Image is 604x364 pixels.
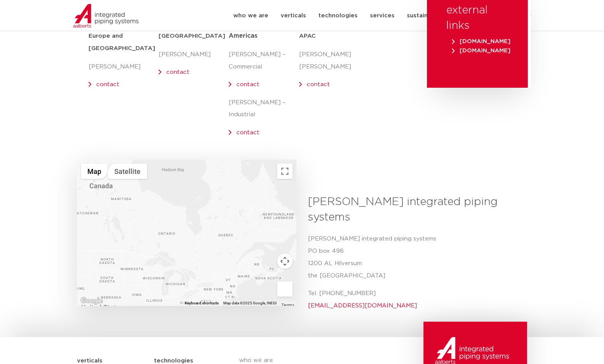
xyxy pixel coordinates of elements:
a: [EMAIL_ADDRESS][DOMAIN_NAME] [308,303,417,309]
span: [DOMAIN_NAME] [452,48,510,53]
a: Terms (opens in new tab) [281,303,294,307]
img: Google [79,296,104,306]
a: contact [307,82,330,87]
h5: [GEOGRAPHIC_DATA] [159,30,229,42]
button: Map camera controls [277,254,293,269]
a: [DOMAIN_NAME] [450,48,512,53]
p: [PERSON_NAME] integrated piping systems PO box 498 1200 AL Hilversum the [GEOGRAPHIC_DATA] [308,233,522,282]
button: Keyboard shortcuts [185,301,219,306]
span: [DOMAIN_NAME] [452,38,510,44]
a: [DOMAIN_NAME] [450,38,512,44]
p: [PERSON_NAME] – Industrial [229,97,299,121]
a: Open this area in Google Maps (opens a new window) [79,296,104,306]
a: contact [166,69,189,75]
h3: external links [446,3,509,33]
button: Show satellite imagery [108,164,147,179]
button: Show street map [81,164,108,179]
p: [PERSON_NAME] [PERSON_NAME] [299,48,369,73]
h3: [PERSON_NAME] integrated piping systems [308,194,522,225]
p: Tel. [PHONE_NUMBER] [308,287,522,312]
p: [PERSON_NAME] [89,61,159,73]
a: contact [236,130,259,135]
button: Drag Pegman onto the map to open Street View [277,281,293,297]
strong: Europe and [GEOGRAPHIC_DATA] [89,33,155,51]
p: [PERSON_NAME] [159,48,229,61]
p: [PERSON_NAME] – Commercial [229,48,299,73]
a: contact [96,82,119,87]
span: Americas [229,33,258,39]
button: Toggle fullscreen view [277,164,293,179]
h5: APAC [299,30,369,42]
a: contact [236,82,259,87]
span: Map data ©2025 Google, INEGI [223,301,277,305]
